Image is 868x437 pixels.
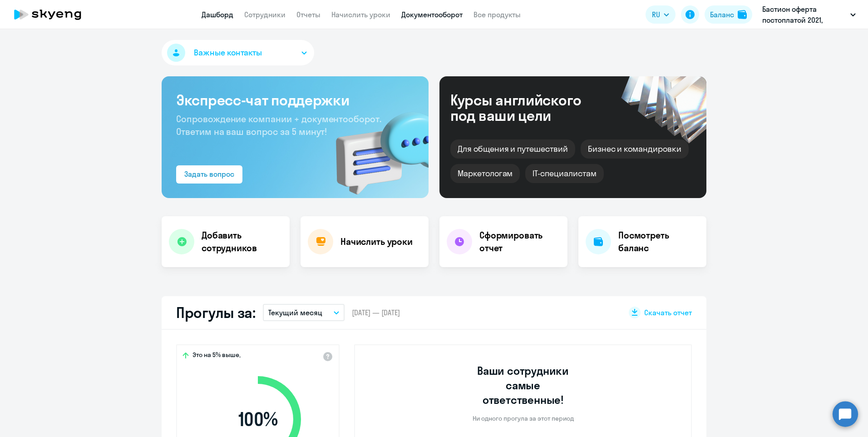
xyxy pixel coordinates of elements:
[323,96,429,198] img: bg-img
[176,91,414,109] h3: Экспресс-чат поддержки
[710,9,734,20] div: Баланс
[473,414,574,422] p: Ни одного прогула за этот период
[263,304,345,321] button: Текущий месяц
[525,164,603,183] div: IT-специалистам
[162,40,314,65] button: Важные контакты
[401,10,463,19] a: Документооборот
[652,9,660,20] span: RU
[194,47,262,59] span: Важные контакты
[705,5,752,24] button: Балансbalance
[465,363,582,407] h3: Ваши сотрудники самые ответственные!
[618,229,699,254] h4: Посмотреть баланс
[450,164,520,183] div: Маркетологам
[473,10,521,19] a: Все продукты
[738,10,747,19] img: balance
[192,351,241,362] span: Это на 5% выше,
[479,229,560,254] h4: Сформировать отчет
[762,4,847,25] p: Бастион оферта постоплатой 2021, БАСТИОН, АО
[176,165,242,184] button: Задать вопрос
[581,139,689,159] div: Бизнес и командировки
[202,10,233,19] a: Дашборд
[296,10,321,19] a: Отчеты
[331,10,390,19] a: Начислить уроки
[244,10,286,19] a: Сотрудники
[202,229,282,254] h4: Добавить сотрудников
[184,169,234,179] div: Задать вопрос
[176,113,381,137] span: Сопровождение компании + документооборот. Ответим на ваш вопрос за 5 минут!
[450,92,606,123] div: Курсы английского под ваши цели
[646,5,676,24] button: RU
[206,408,310,430] span: 100 %
[450,139,575,159] div: Для общения и путешествий
[352,308,400,318] span: [DATE] — [DATE]
[644,308,692,318] span: Скачать отчет
[758,4,860,25] button: Бастион оферта постоплатой 2021, БАСТИОН, АО
[340,235,413,248] h4: Начислить уроки
[268,307,322,318] p: Текущий месяц
[176,303,256,322] h2: Прогулы за:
